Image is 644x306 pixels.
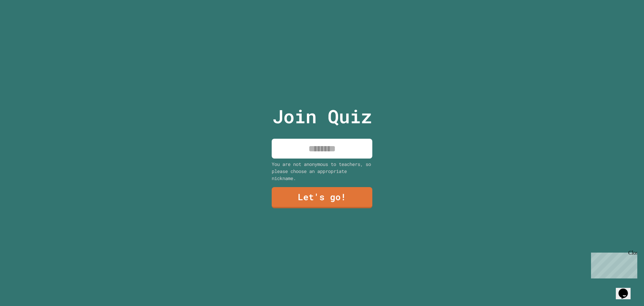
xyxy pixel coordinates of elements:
[272,102,372,130] p: Join Quiz
[3,3,46,43] div: Chat with us now!Close
[588,250,637,278] iframe: chat widget
[272,161,372,182] div: You are not anonymous to teachers, so please choose an appropriate nickname.
[272,187,372,208] a: Let's go!
[616,279,637,299] iframe: chat widget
